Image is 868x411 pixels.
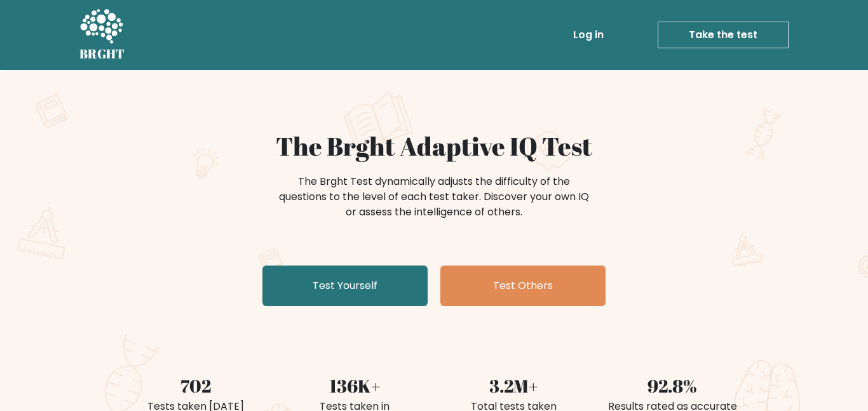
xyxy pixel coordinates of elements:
[262,266,428,306] a: Test Yourself
[568,22,609,48] a: Log in
[275,174,593,220] div: The Brght Test dynamically adjusts the difficulty of the questions to the level of each test take...
[600,372,744,399] div: 92.8%
[124,372,268,399] div: 702
[124,131,744,161] h1: The Brght Adaptive IQ Test
[658,22,789,48] a: Take the test
[283,372,426,399] div: 136K+
[79,46,125,62] h5: BRGHT
[440,266,606,306] a: Test Others
[79,5,125,65] a: BRGHT
[442,372,585,399] div: 3.2M+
